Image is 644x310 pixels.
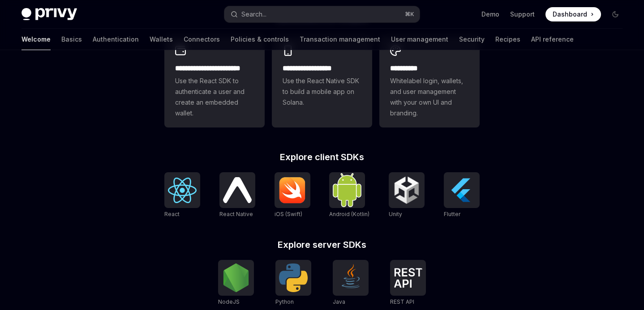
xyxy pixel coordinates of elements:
span: React [164,211,180,217]
a: Demo [481,10,499,19]
span: NodeJS [218,298,240,305]
img: REST API [394,268,422,288]
img: dark logo [21,8,77,21]
img: NodeJS [222,263,250,292]
a: NodeJSNodeJS [218,260,254,306]
span: Use the React SDK to authenticate a user and create an embedded wallet. [175,76,254,119]
a: API reference [531,29,574,50]
button: Open search [224,6,420,22]
img: Flutter [447,176,476,204]
a: **** **** **** ***Use the React Native SDK to build a mobile app on Solana. [272,36,372,127]
a: Welcome [21,29,51,50]
a: UnityUnity [389,172,425,219]
a: Authentication [93,29,139,50]
span: Dashboard [553,10,587,19]
div: Search... [241,9,266,20]
span: Whitelabel login, wallets, and user management with your own UI and branding. [390,76,469,119]
a: FlutterFlutter [444,172,480,219]
span: ⌘ K [405,11,414,18]
img: Android (Kotlin) [333,173,361,207]
img: iOS (Swift) [278,177,307,204]
a: PythonPython [275,260,311,306]
a: REST APIREST API [390,260,426,306]
img: React [168,178,197,203]
span: Java [333,298,345,305]
a: User management [391,29,448,50]
img: Java [336,263,365,292]
button: Toggle dark mode [608,7,623,21]
span: Unity [389,211,402,217]
a: JavaJava [333,260,369,306]
span: Flutter [444,211,460,217]
span: Python [275,298,294,305]
a: Support [510,10,535,19]
img: React Native [223,177,252,203]
img: Python [279,263,308,292]
a: Security [459,29,485,50]
h2: Explore server SDKs [164,240,480,249]
a: Android (Kotlin)Android (Kotlin) [329,172,369,219]
a: React NativeReact Native [219,172,255,219]
a: **** *****Whitelabel login, wallets, and user management with your own UI and branding. [379,36,480,127]
a: Wallets [150,29,173,50]
span: REST API [390,298,414,305]
a: Dashboard [545,7,601,21]
a: iOS (Swift)iOS (Swift) [275,172,310,219]
h2: Explore client SDKs [164,153,480,161]
a: Basics [61,29,82,50]
img: Unity [392,176,421,204]
a: Recipes [495,29,520,50]
a: Policies & controls [231,29,289,50]
span: iOS (Swift) [275,211,302,217]
span: Android (Kotlin) [329,211,369,217]
span: React Native [219,211,253,217]
a: Connectors [184,29,220,50]
a: ReactReact [164,172,200,219]
a: Transaction management [300,29,380,50]
span: Use the React Native SDK to build a mobile app on Solana. [283,76,361,108]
